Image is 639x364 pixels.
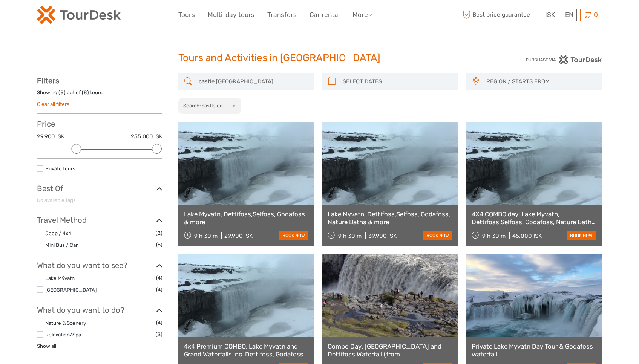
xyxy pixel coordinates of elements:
a: Multi-day tours [208,9,254,20]
a: Lake Myvatn, Dettifoss,Selfoss, Godafoss, Nature Baths & more [328,210,452,226]
label: 29.900 ISK [37,133,64,141]
div: 45.000 ISK [512,232,542,239]
div: EN [562,9,577,21]
h3: Best Of [37,184,162,193]
a: book now [567,231,596,240]
a: Private Lake Myvatn Day Tour & Godafoss waterfall [472,343,596,358]
span: (4) [156,318,162,327]
div: Showing ( ) out of ( ) tours [37,89,162,101]
a: Lake Myvatn, Dettifoss,Selfoss, Godafoss & more [184,210,309,226]
span: Best price guarantee [461,9,540,21]
button: REGION / STARTS FROM [483,75,599,88]
span: ISK [545,11,555,18]
a: Relaxation/Spa [45,332,81,338]
span: (6) [156,240,162,249]
input: SELECT DATES [340,75,455,88]
label: 8 [60,89,64,96]
a: Transfers [267,9,297,20]
button: x [227,102,238,110]
a: 4X4 COMBO day: Lake Myvatn, Dettifoss,Selfoss, Godafoss, Nature Baths & more Duplic [472,210,596,226]
h3: Travel Method [37,216,162,225]
h1: Tours and Activities in [GEOGRAPHIC_DATA] [178,52,461,64]
a: Clear all filters [37,101,69,107]
span: 9 h 30 m [338,232,362,239]
a: Lake Mývatn [45,275,75,281]
span: (4) [156,274,162,282]
span: 9 h 30 m [194,232,218,239]
strong: Filters [37,76,59,85]
h3: What do you want to do? [37,306,162,315]
a: More [352,9,372,20]
a: book now [279,231,308,240]
span: 9 h 30 m [482,232,506,239]
h3: What do you want to see? [37,261,162,270]
a: [GEOGRAPHIC_DATA] [45,287,97,293]
span: 0 [593,11,599,18]
a: Mini Bus / Car [45,242,78,248]
div: 29.900 ISK [224,232,253,239]
div: 39.900 ISK [368,232,397,239]
span: (2) [156,229,162,237]
h2: Search: castle ed... [183,102,226,109]
a: Combo Day: [GEOGRAPHIC_DATA] and Dettifoss Waterfall (from [GEOGRAPHIC_DATA]) [328,343,452,358]
label: 255.000 ISK [131,133,162,141]
a: Car rental [310,9,340,20]
img: PurchaseViaTourDesk.png [526,55,602,64]
h3: Price [37,119,162,128]
a: Private tours [45,165,75,171]
span: No available tags [37,197,76,203]
label: 8 [84,89,87,96]
a: Tours [178,9,195,20]
a: Jeep / 4x4 [45,230,71,236]
a: 4x4 Premium COMBO: Lake Myvatn and Grand Waterfalls inc. Dettifoss, Godafoss, Selfoss [184,343,309,358]
img: 120-15d4194f-c635-41b9-a512-a3cb382bfb57_logo_small.png [37,6,121,24]
a: Nature & Scenery [45,320,86,326]
a: Show all [37,343,56,349]
span: (3) [156,330,162,339]
span: (4) [156,285,162,294]
input: SEARCH [196,75,311,88]
a: book now [423,231,452,240]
